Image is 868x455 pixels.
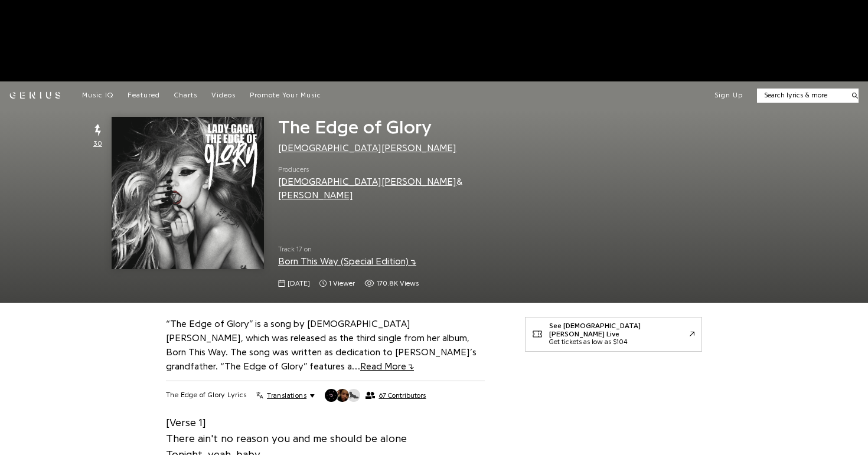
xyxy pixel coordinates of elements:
span: Music IQ [82,91,113,99]
span: 30 [93,139,102,149]
span: Translations [267,391,306,400]
input: Search lyrics & more [757,90,845,100]
a: Charts [174,91,197,100]
div: & [278,175,506,202]
span: Producers [278,165,506,175]
span: 170,750 views [364,279,419,289]
a: Born This Way (Special Edition) [278,257,416,266]
span: Featured [128,91,160,99]
button: Sign Up [714,91,743,100]
span: Read More [360,362,414,371]
a: [PERSON_NAME] [278,191,353,200]
span: 1 viewer [329,279,355,289]
div: See [DEMOGRAPHIC_DATA][PERSON_NAME] Live [549,322,690,338]
a: [DEMOGRAPHIC_DATA][PERSON_NAME] [278,177,456,186]
a: Promote Your Music [250,91,321,100]
button: 67 Contributors [324,388,426,402]
span: The Edge of Glory [278,118,432,137]
div: Get tickets as low as $104 [549,338,690,346]
a: Featured [128,91,160,100]
span: 67 Contributors [378,391,426,400]
a: “The Edge of Glory” is a song by [DEMOGRAPHIC_DATA][PERSON_NAME], which was released as the third... [166,319,477,371]
span: Promote Your Music [250,91,321,99]
span: 1 viewer [319,279,355,289]
a: [DEMOGRAPHIC_DATA][PERSON_NAME] [278,143,456,153]
h2: The Edge of Glory Lyrics [166,391,247,400]
span: Charts [174,91,197,99]
span: Videos [211,91,236,99]
a: Music IQ [82,91,113,100]
button: Translations [256,391,315,400]
span: Track 17 on [278,244,506,254]
span: [DATE] [288,279,310,289]
a: Videos [211,91,236,100]
img: Cover art for The Edge of Glory by Lady Gaga [112,117,264,269]
a: See [DEMOGRAPHIC_DATA][PERSON_NAME] LiveGet tickets as low as $104 [525,317,702,352]
span: 170.8K views [377,279,419,289]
